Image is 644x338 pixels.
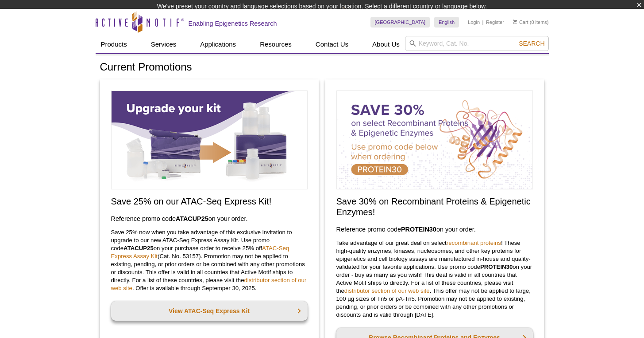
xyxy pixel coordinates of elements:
[96,36,132,53] a: Products
[146,36,182,53] a: Services
[480,263,513,270] strong: PROTEIN30
[367,36,405,53] a: About Us
[111,301,308,321] a: View ATAC-Seq Express Kit
[336,196,533,217] h2: Save 30% on Recombinant Proteins & Epigenetic Enzymes!
[513,17,549,28] li: (0 items)
[195,36,241,53] a: Applications
[343,7,367,28] img: Change Here
[482,17,484,28] li: |
[405,36,549,51] input: Keyword, Cat. No.
[513,20,517,24] img: Your Cart
[336,239,533,319] p: Take advantage of our great deal on select ! These high-quality enzymes, kinases, nucleosomes, an...
[344,287,430,294] a: distributor section of our web site
[336,224,533,235] h3: Reference promo code on your order.
[401,226,436,233] strong: PROTEIN30
[513,19,528,25] a: Cart
[111,228,308,292] p: Save 25% now when you take advantage of this exclusive invitation to upgrade to our new ATAC-Seq ...
[100,61,544,74] h1: Current Promotions
[336,90,533,189] img: Save on Recombinant Proteins and Enzymes
[111,196,308,207] h2: Save 25% on our ATAC-Seq Express Kit!
[123,245,154,252] strong: ATACUP25
[176,215,208,222] strong: ATACUP25
[111,90,308,189] img: Save on ATAC-Seq Express Assay Kit
[486,19,504,25] a: Register
[519,40,544,47] span: Search
[255,36,297,53] a: Resources
[434,17,459,28] a: English
[111,213,308,224] h3: Reference promo code on your order.
[468,19,480,25] a: Login
[310,36,354,53] a: Contact Us
[189,20,277,28] h2: Enabling Epigenetics Research
[516,39,547,47] button: Search
[370,17,430,28] a: [GEOGRAPHIC_DATA]
[447,240,501,246] a: recombinant proteins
